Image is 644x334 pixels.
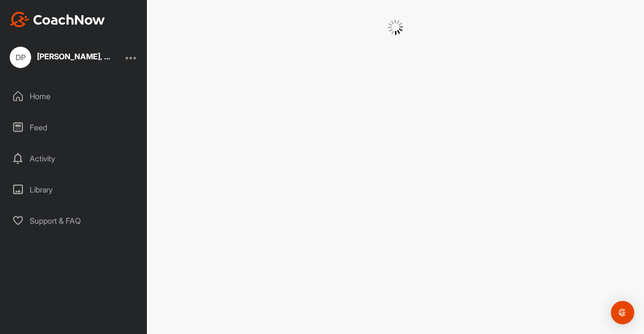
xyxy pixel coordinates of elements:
div: Activity [5,146,143,171]
div: [PERSON_NAME], At Pronghorn` [37,53,115,60]
div: Open Intercom Messenger [611,301,634,324]
div: Support & FAQ [5,209,143,233]
div: Home [5,84,143,108]
div: DP [10,47,31,68]
div: Library [5,177,143,202]
div: Feed [5,115,143,140]
img: CoachNow [10,12,105,27]
img: G6gVgL6ErOh57ABN0eRmCEwV0I4iEi4d8EwaPGI0tHgoAbU4EAHFLEQAh+QQFCgALACwIAA4AGAASAAAEbHDJSesaOCdk+8xg... [388,19,403,35]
